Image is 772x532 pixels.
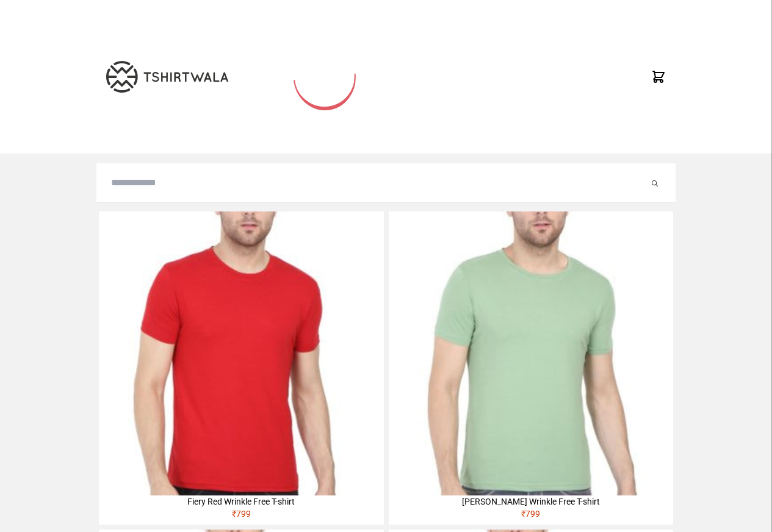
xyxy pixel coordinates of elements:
div: ₹ 799 [99,508,383,525]
button: Submit your search query. [649,176,661,190]
img: 4M6A2225-320x320.jpg [99,211,383,495]
div: Fiery Red Wrinkle Free T-shirt [99,495,383,508]
img: TW-LOGO-400-104.png [106,61,228,93]
div: [PERSON_NAME] Wrinkle Free T-shirt [389,495,673,508]
a: [PERSON_NAME] Wrinkle Free T-shirt₹799 [389,211,673,525]
div: ₹ 799 [389,508,673,525]
img: 4M6A2211-320x320.jpg [389,211,673,495]
a: Fiery Red Wrinkle Free T-shirt₹799 [99,211,383,525]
